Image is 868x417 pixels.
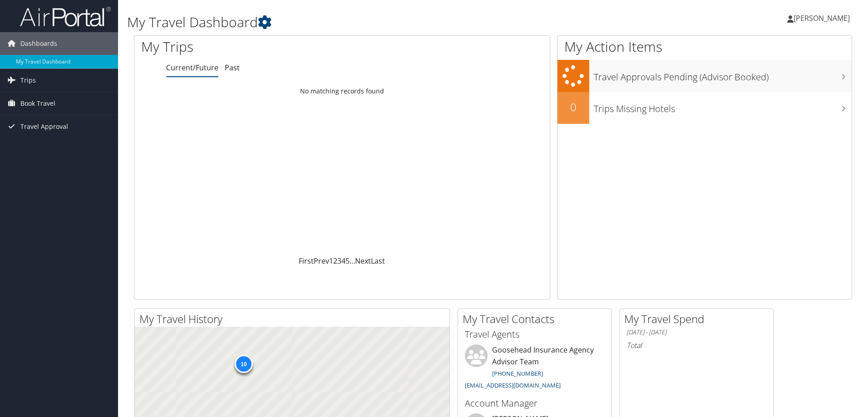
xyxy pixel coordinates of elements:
a: Travel Approvals Pending (Advisor Booked) [557,60,852,92]
h2: My Travel Contacts [463,311,612,327]
h1: My Trips [141,37,370,56]
a: 4 [341,256,345,266]
span: Travel Approval [20,115,68,138]
a: Past [225,63,240,73]
span: Dashboards [20,32,57,55]
a: [EMAIL_ADDRESS][DOMAIN_NAME] [465,381,561,389]
div: 10 [234,355,252,373]
a: 5 [345,256,350,266]
a: Last [371,256,385,266]
h3: Account Manager [465,397,605,410]
h2: 0 [557,99,589,115]
h6: [DATE] - [DATE] [626,328,766,337]
a: First [299,256,314,266]
h6: Total [626,340,766,350]
span: Trips [20,69,36,92]
a: Current/Future [166,63,218,73]
a: [PHONE_NUMBER] [492,369,543,378]
a: 2 [333,256,337,266]
a: [PERSON_NAME] [787,5,859,32]
span: [PERSON_NAME] [794,13,850,23]
h3: Travel Approvals Pending (Advisor Booked) [594,66,852,83]
h3: Travel Agents [465,328,605,341]
a: 1 [329,256,333,266]
h1: My Action Items [557,37,852,56]
span: Book Travel [20,92,55,115]
span: … [350,256,355,266]
li: Goosehead Insurance Agency Advisor Team [460,344,609,393]
a: 0Trips Missing Hotels [557,92,852,124]
h3: Trips Missing Hotels [594,98,852,115]
a: 3 [337,256,341,266]
td: No matching records found [134,83,550,99]
a: Prev [314,256,329,266]
img: airportal-logo.png [20,6,111,27]
h2: My Travel History [139,311,449,327]
a: Next [355,256,371,266]
h2: My Travel Spend [624,311,773,327]
h1: My Travel Dashboard [127,13,615,32]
